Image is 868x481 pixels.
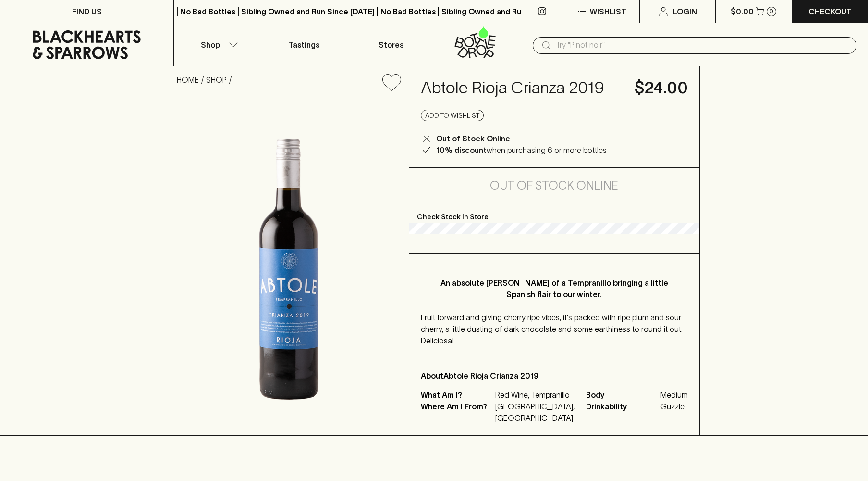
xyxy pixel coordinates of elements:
p: Red Wine, Tempranillo [495,389,575,401]
p: Login [673,6,697,17]
p: Checkout [808,6,852,17]
p: $0.00 [731,6,754,17]
img: 26885.png [169,99,409,435]
p: Out of Stock Online [436,133,510,144]
span: Medium [660,389,688,401]
p: FIND US [72,6,102,17]
p: Tastings [289,39,319,51]
p: An absolute [PERSON_NAME] of a Tempranillo bringing a little Spanish flair to our winter. [440,277,669,300]
p: [GEOGRAPHIC_DATA], [GEOGRAPHIC_DATA] [495,401,575,424]
p: when purchasing 6 or more bottles [436,144,607,156]
a: HOME [177,76,199,84]
span: Body [586,389,658,401]
a: Stores [347,23,434,66]
p: 0 [770,9,773,14]
h5: Out of Stock Online [490,178,618,193]
p: Check Stock In Store [409,204,699,223]
span: Fruit forward and giving cherry ripe vibes, it's packed with ripe plum and sour cherry, a little ... [421,313,683,345]
button: Add to wishlist [421,110,484,121]
p: Wishlist [590,6,626,17]
p: Stores [379,39,403,51]
span: Guzzle [660,401,688,412]
p: About Abtole Rioja Crianza 2019 [421,370,688,381]
input: Try "Pinot noir" [556,38,849,53]
a: Tastings [261,23,347,66]
p: Where Am I From? [421,401,493,424]
span: Drinkability [586,401,658,412]
button: Shop [174,23,260,66]
a: SHOP [206,76,227,84]
h4: $24.00 [635,78,688,98]
h4: Abtole Rioja Crianza 2019 [421,78,623,98]
b: 10% discount [436,146,487,154]
p: What Am I? [421,389,493,401]
button: Add to wishlist [379,70,405,95]
p: Shop [201,39,220,51]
